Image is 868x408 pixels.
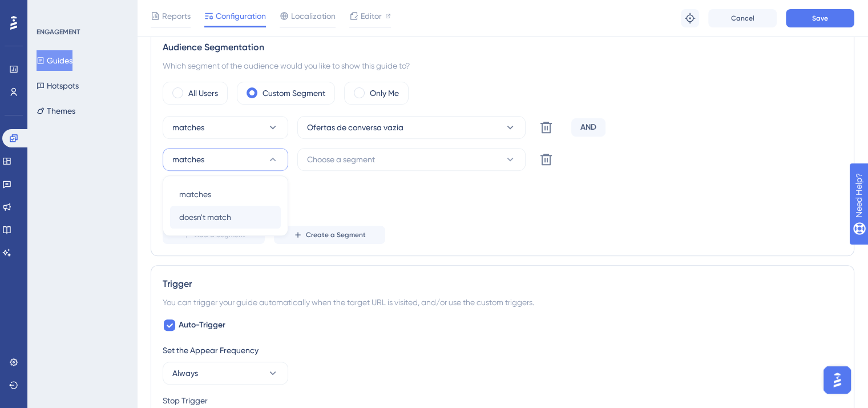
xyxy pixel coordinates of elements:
button: Hotspots [37,75,79,96]
button: matches [163,116,288,139]
div: Audience Segmentation [163,41,842,54]
button: Always [163,362,288,385]
button: matches [163,148,288,171]
span: Auto-Trigger [179,318,225,332]
button: Choose a segment [297,148,526,171]
div: Trigger [163,277,842,291]
span: Editor [361,9,382,23]
button: Themes [37,101,75,121]
span: doesn't match [179,210,231,224]
div: You can trigger your guide automatically when the target URL is visited, and/or use the custom tr... [163,295,842,309]
label: Custom Segment [263,86,325,100]
label: All Users [188,86,218,100]
span: Reports [162,9,191,23]
label: Only Me [370,86,399,100]
span: Always [172,366,198,380]
button: Ofertas de conversa vazia [297,116,526,139]
span: Ofertas de conversa vazia [307,121,403,134]
span: Configuration [216,9,266,23]
div: Stop Trigger [163,394,842,407]
button: matches [170,183,281,206]
iframe: UserGuiding AI Assistant Launcher [820,363,854,397]
span: Create a Segment [306,230,366,239]
div: Set the Appear Frequency [163,343,842,357]
span: Save [812,14,828,23]
span: Choose a segment [307,153,375,166]
div: Which segment of the audience would you like to show this guide to? [163,59,842,73]
button: Cancel [708,9,777,27]
button: Save [786,9,854,27]
div: Segmentation Condition [163,180,842,194]
span: matches [172,153,204,166]
span: matches [179,187,211,201]
button: doesn't match [170,206,281,229]
div: ENGAGEMENT [37,27,80,37]
span: Cancel [731,14,754,23]
span: Need Help? [27,3,71,17]
span: Localization [291,9,336,23]
button: Create a Segment [274,226,385,244]
button: Guides [37,50,72,71]
span: matches [172,121,204,134]
div: AND [571,118,605,137]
